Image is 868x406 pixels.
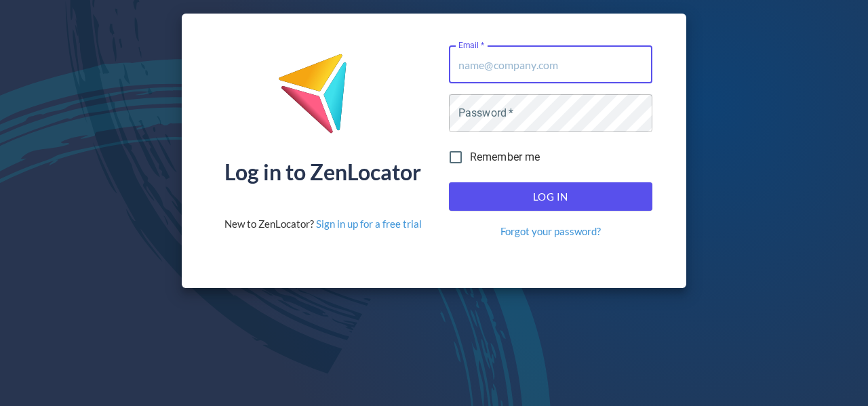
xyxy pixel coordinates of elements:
[449,182,652,211] button: Log In
[224,161,421,183] div: Log in to ZenLocator
[500,224,601,239] a: Forgot your password?
[470,149,540,165] span: Remember me
[277,53,368,144] img: ZenLocator
[449,45,652,83] input: name@company.com
[464,188,637,205] span: Log In
[224,217,422,231] div: New to ZenLocator?
[316,218,422,230] a: Sign in up for a free trial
